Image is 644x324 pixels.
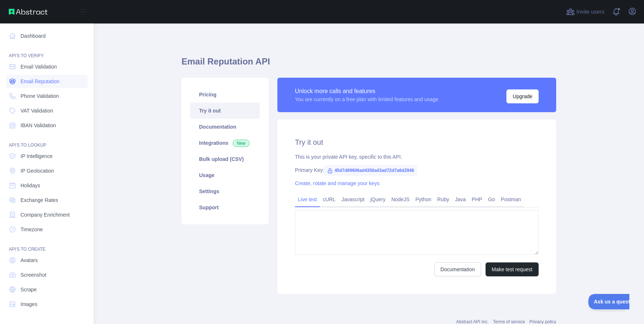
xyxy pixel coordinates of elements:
div: This is your private API key, specific to this API. [295,153,539,161]
img: Abstract API [9,9,48,15]
span: Exchange Rates [20,196,58,204]
a: Postman [498,194,524,205]
span: Images [20,301,37,308]
h2: Try it out [295,137,539,147]
a: Company Enrichment [6,208,88,221]
span: New [233,140,250,147]
div: Unlock more calls and features [295,87,438,96]
span: Email Validation [20,63,57,70]
span: Scrape [20,286,37,293]
a: Exchange Rates [6,194,88,207]
a: Javascript [338,194,367,205]
a: Phone Validation [6,89,88,103]
a: jQuery [367,194,388,205]
a: IBAN Validation [6,119,88,132]
a: Integrations New [190,135,260,151]
iframe: Toggle Customer Support [588,294,629,309]
a: Scrape [6,283,88,296]
a: Email Validation [6,60,88,73]
button: Upgrade [506,89,539,103]
a: Images [6,298,88,311]
a: Avatars [6,254,88,267]
a: Pricing [190,86,260,103]
a: Documentation [190,119,260,135]
div: You are currently on a free plan with limited features and usage [295,96,438,103]
span: IP Intelligence [20,152,53,160]
a: PHP [469,194,485,205]
a: Live test [295,194,320,205]
a: Ruby [434,194,452,205]
a: Screenshot [6,268,88,281]
span: Invite users [576,8,604,16]
a: Java [452,194,469,205]
span: Screenshot [20,271,46,279]
a: Support [190,199,260,216]
a: Python [412,194,434,205]
span: VAT Validation [20,107,53,114]
a: Email Reputation [6,75,88,88]
a: VAT Validation [6,104,88,117]
div: API'S TO LOOKUP [6,133,88,148]
a: Holidays [6,179,88,192]
h1: Email Reputation API [181,56,556,73]
span: Timezone [20,226,43,233]
a: NodeJS [388,194,412,205]
button: Invite users [565,6,606,18]
a: Try it out [190,103,260,119]
a: Usage [190,167,260,183]
span: Holidays [20,182,40,189]
span: Company Enrichment [20,211,70,218]
a: Go [485,194,498,205]
span: Avatars [20,257,38,264]
span: IBAN Validation [20,122,56,129]
a: Dashboard [6,29,88,43]
a: IP Geolocation [6,164,88,177]
span: Phone Validation [20,92,59,100]
div: Primary Key: [295,166,539,174]
span: 45d7d89606ad4356a43ad72d7a6d2946 [324,165,417,176]
div: API'S TO CREATE [6,238,88,252]
span: IP Geolocation [20,167,54,174]
a: Settings [190,183,260,199]
button: Make test request [486,262,539,276]
a: Create, rotate and manage your keys [295,180,379,186]
span: Email Reputation [20,78,60,85]
a: Bulk upload (CSV) [190,151,260,167]
a: Timezone [6,223,88,236]
div: API'S TO VERIFY [6,44,88,59]
a: Documentation [434,262,481,276]
a: IP Intelligence [6,150,88,163]
a: cURL [320,194,338,205]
